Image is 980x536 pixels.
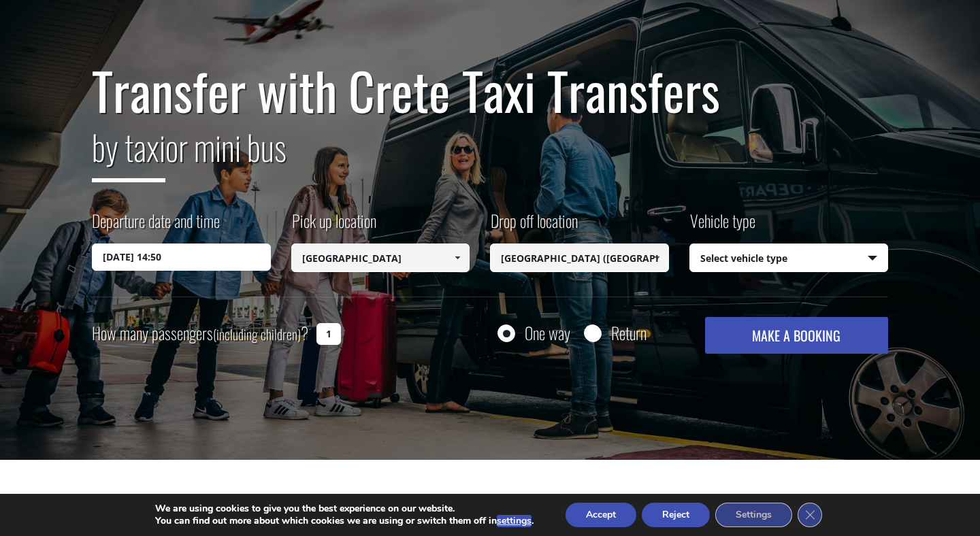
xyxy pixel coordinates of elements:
button: Accept [566,503,636,527]
div: v 4.0.25 [38,22,67,33]
label: Drop off location [490,209,578,244]
input: Select drop-off location [490,244,669,272]
button: Settings [715,503,792,527]
a: Show All Items [645,244,668,272]
span: by taxi [92,121,165,182]
h2: or mini bus [92,119,888,192]
label: Return [611,324,647,341]
div: Domain Overview [52,80,122,89]
button: MAKE A BOOKING [705,317,888,354]
p: You can find out more about which cookies we are using or switch them off in . [155,515,534,527]
div: Keywords by Traffic [150,80,229,89]
div: Domain: [DOMAIN_NAME] [35,35,150,46]
small: (including children) [213,324,301,344]
button: Reject [642,503,710,527]
label: How many passengers ? [92,317,308,350]
h1: Transfer with Crete Taxi Transfers [92,62,888,119]
button: settings [497,515,532,527]
img: logo_orange.svg [22,22,33,33]
a: Show All Items [446,244,469,272]
label: Pick up location [291,209,376,244]
input: Select pickup location [291,244,470,272]
button: Close GDPR Cookie Banner [798,503,822,527]
p: We are using cookies to give you the best experience on our website. [155,503,534,515]
label: One way [525,324,570,341]
label: Vehicle type [689,209,755,244]
img: tab_domain_overview_orange.svg [37,79,48,90]
img: tab_keywords_by_traffic_grey.svg [135,79,146,90]
span: Select vehicle type [690,244,888,273]
img: website_grey.svg [22,35,33,46]
label: Departure date and time [92,209,220,244]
